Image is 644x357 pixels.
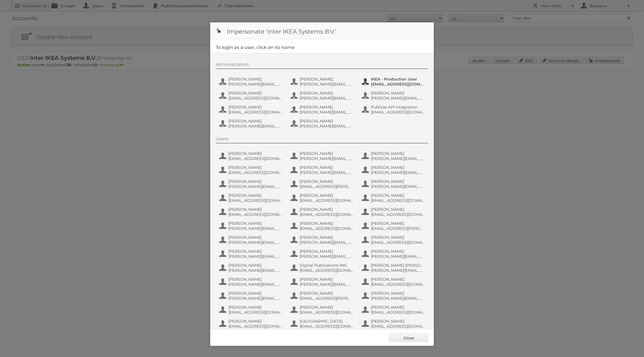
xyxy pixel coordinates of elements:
[300,263,354,268] span: Digital Publications IMC
[219,118,284,129] button: [PERSON_NAME] [PERSON_NAME][EMAIL_ADDRESS][PERSON_NAME][DOMAIN_NAME]
[361,104,427,115] button: Publitas API Integration [EMAIL_ADDRESS][DOMAIN_NAME]
[371,296,425,301] span: [PERSON_NAME][EMAIL_ADDRESS][DOMAIN_NAME]
[300,198,354,203] span: [EMAIL_ADDRESS][DOMAIN_NAME]
[371,170,425,175] span: [PERSON_NAME][EMAIL_ADDRESS][DOMAIN_NAME]
[290,276,356,287] button: [PERSON_NAME] [PERSON_NAME][EMAIL_ADDRESS][DOMAIN_NAME]
[361,234,427,245] button: [PERSON_NAME] [EMAIL_ADDRESS][DOMAIN_NAME]
[228,198,283,203] span: [EMAIL_ADDRESS][DOMAIN_NAME]
[361,248,427,259] button: [PERSON_NAME] [PERSON_NAME][EMAIL_ADDRESS][DOMAIN_NAME]
[300,96,354,101] span: [PERSON_NAME][EMAIL_ADDRESS][PERSON_NAME][DOMAIN_NAME]
[300,77,354,82] span: [PERSON_NAME]
[300,124,354,129] span: [PERSON_NAME][EMAIL_ADDRESS][DOMAIN_NAME]
[300,193,354,198] span: [PERSON_NAME]
[300,165,354,170] span: [PERSON_NAME]
[371,268,425,273] span: [PERSON_NAME][EMAIL_ADDRESS][PERSON_NAME][DOMAIN_NAME]
[228,221,283,226] span: [PERSON_NAME]
[300,305,354,310] span: [PERSON_NAME]
[361,150,427,162] button: [PERSON_NAME] [PERSON_NAME][EMAIL_ADDRESS][DOMAIN_NAME]
[371,254,425,259] span: [PERSON_NAME][EMAIL_ADDRESS][DOMAIN_NAME]
[389,334,428,342] a: Close
[361,206,427,217] button: [PERSON_NAME] [EMAIL_ADDRESS][DOMAIN_NAME]
[361,290,427,301] button: [PERSON_NAME] [PERSON_NAME][EMAIL_ADDRESS][DOMAIN_NAME]
[300,310,354,315] span: [EMAIL_ADDRESS][DOMAIN_NAME]
[228,179,283,184] span: [PERSON_NAME]
[228,291,283,296] span: [PERSON_NAME]
[300,296,354,301] span: [EMAIL_ADDRESS][PERSON_NAME][DOMAIN_NAME]
[228,319,283,324] span: [PERSON_NAME]
[228,156,283,161] span: [EMAIL_ADDRESS][DOMAIN_NAME]
[216,136,428,143] div: Users
[228,254,283,259] span: [PERSON_NAME][EMAIL_ADDRESS][PERSON_NAME][DOMAIN_NAME]
[228,165,283,170] span: [PERSON_NAME]
[361,276,427,287] button: [PERSON_NAME] [EMAIL_ADDRESS][DOMAIN_NAME]
[300,268,354,273] span: [EMAIL_ADDRESS][DOMAIN_NAME]
[228,263,283,268] span: [PERSON_NAME]
[228,296,283,301] span: [PERSON_NAME][EMAIL_ADDRESS][PERSON_NAME][DOMAIN_NAME]
[290,178,356,190] button: [PERSON_NAME] [EMAIL_ADDRESS][PERSON_NAME][DOMAIN_NAME]
[228,305,283,310] span: [PERSON_NAME]
[361,178,427,190] button: [PERSON_NAME] [PERSON_NAME][EMAIL_ADDRESS][PERSON_NAME][DOMAIN_NAME]
[371,221,425,226] span: [PERSON_NAME]
[300,212,354,217] span: [EMAIL_ADDRESS][DOMAIN_NAME]
[290,290,356,301] button: [PERSON_NAME] [EMAIL_ADDRESS][PERSON_NAME][DOMAIN_NAME]
[300,91,354,96] span: [PERSON_NAME]
[300,179,354,184] span: [PERSON_NAME]
[361,164,427,176] button: [PERSON_NAME] [PERSON_NAME][EMAIL_ADDRESS][DOMAIN_NAME]
[361,192,427,204] button: [PERSON_NAME] [EMAIL_ADDRESS][DOMAIN_NAME]
[371,310,425,315] span: [EMAIL_ADDRESS][DOMAIN_NAME]
[228,96,283,101] span: [EMAIL_ADDRESS][DOMAIN_NAME]
[290,118,356,129] button: [PERSON_NAME] [PERSON_NAME][EMAIL_ADDRESS][DOMAIN_NAME]
[371,96,425,101] span: [PERSON_NAME][EMAIL_ADDRESS][DOMAIN_NAME]
[371,263,425,268] span: [PERSON_NAME] [PERSON_NAME]
[290,318,356,329] button: [GEOGRAPHIC_DATA] [EMAIL_ADDRESS][DOMAIN_NAME]
[371,193,425,198] span: [PERSON_NAME]
[219,164,284,176] button: [PERSON_NAME] [EMAIL_ADDRESS][DOMAIN_NAME]
[290,234,356,245] button: [PERSON_NAME] [PERSON_NAME][EMAIL_ADDRESS][PERSON_NAME][DOMAIN_NAME]
[228,124,283,129] span: [PERSON_NAME][EMAIL_ADDRESS][PERSON_NAME][DOMAIN_NAME]
[300,249,354,254] span: [PERSON_NAME]
[300,221,354,226] span: [PERSON_NAME]
[219,90,284,101] button: [PERSON_NAME] [EMAIL_ADDRESS][DOMAIN_NAME]
[228,268,283,273] span: [PERSON_NAME][EMAIL_ADDRESS][DOMAIN_NAME]
[228,249,283,254] span: [PERSON_NAME]
[371,212,425,217] span: [EMAIL_ADDRESS][DOMAIN_NAME]
[228,77,283,82] span: [PERSON_NAME]
[300,282,354,287] span: [PERSON_NAME][EMAIL_ADDRESS][DOMAIN_NAME]
[371,207,425,212] span: [PERSON_NAME]
[361,262,427,273] button: [PERSON_NAME] [PERSON_NAME] [PERSON_NAME][EMAIL_ADDRESS][PERSON_NAME][DOMAIN_NAME]
[219,192,284,204] button: [PERSON_NAME] [EMAIL_ADDRESS][DOMAIN_NAME]
[371,249,425,254] span: [PERSON_NAME]
[300,151,354,156] span: [PERSON_NAME]
[290,192,356,204] button: [PERSON_NAME] [EMAIL_ADDRESS][DOMAIN_NAME]
[300,235,354,240] span: [PERSON_NAME]
[300,207,354,212] span: [PERSON_NAME]
[371,151,425,156] span: [PERSON_NAME]
[371,179,425,184] span: [PERSON_NAME]
[300,156,354,161] span: [PERSON_NAME][EMAIL_ADDRESS][PERSON_NAME][DOMAIN_NAME]
[300,277,354,282] span: [PERSON_NAME]
[228,151,283,156] span: [PERSON_NAME]
[300,119,354,124] span: [PERSON_NAME]
[219,318,284,329] button: [PERSON_NAME] [EMAIL_ADDRESS][DOMAIN_NAME]
[216,62,428,69] div: Administrators
[228,207,283,212] span: [PERSON_NAME]
[228,277,283,282] span: [PERSON_NAME]
[210,22,434,39] h1: Impersonate 'Inter IKEA Systems B.V.'
[300,82,354,87] span: [PERSON_NAME][EMAIL_ADDRESS][PERSON_NAME][DOMAIN_NAME]
[371,156,425,161] span: [PERSON_NAME][EMAIL_ADDRESS][DOMAIN_NAME]
[300,226,354,231] span: [EMAIL_ADDRESS][DOMAIN_NAME]
[361,220,427,231] button: [PERSON_NAME] [EMAIL_ADDRESS][PERSON_NAME][DOMAIN_NAME]
[361,76,427,87] button: IKEA - Production User [EMAIL_ADDRESS][DOMAIN_NAME]
[290,206,356,217] button: [PERSON_NAME] [EMAIL_ADDRESS][DOMAIN_NAME]
[300,324,354,329] span: [EMAIL_ADDRESS][DOMAIN_NAME]
[300,240,354,245] span: [PERSON_NAME][EMAIL_ADDRESS][PERSON_NAME][DOMAIN_NAME]
[219,248,284,259] button: [PERSON_NAME] [PERSON_NAME][EMAIL_ADDRESS][PERSON_NAME][DOMAIN_NAME]
[228,310,283,315] span: [EMAIL_ADDRESS][DOMAIN_NAME]
[371,110,425,115] span: [EMAIL_ADDRESS][DOMAIN_NAME]
[371,184,425,189] span: [PERSON_NAME][EMAIL_ADDRESS][PERSON_NAME][DOMAIN_NAME]
[361,318,427,329] button: [PERSON_NAME] [EMAIL_ADDRESS][DOMAIN_NAME]
[371,319,425,324] span: [PERSON_NAME]
[228,235,283,240] span: [PERSON_NAME]
[290,262,356,273] button: Digital Publications IMC [EMAIL_ADDRESS][DOMAIN_NAME]
[361,90,427,101] button: [PERSON_NAME] [PERSON_NAME][EMAIL_ADDRESS][DOMAIN_NAME]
